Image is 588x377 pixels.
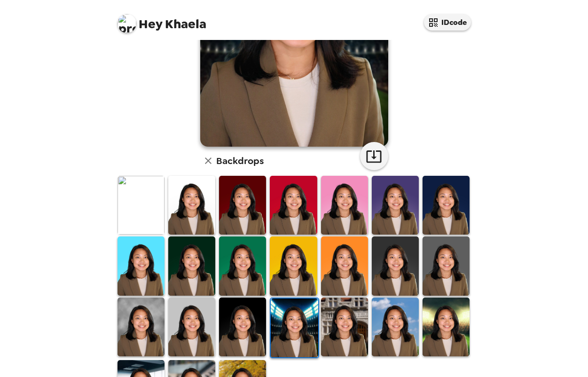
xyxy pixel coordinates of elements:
[118,14,136,33] img: profile pic
[118,9,206,31] span: Khaela
[216,153,264,168] h6: Backdrops
[118,176,165,235] img: Original
[139,16,162,32] span: Hey
[424,14,471,31] button: IDcode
